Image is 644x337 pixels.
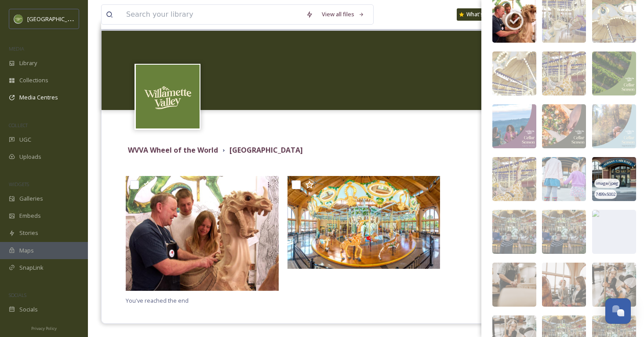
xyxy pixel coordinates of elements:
img: f8c2842b-017b-49e4-9a2d-43d79f862ca1.jpg [542,157,586,201]
img: 17g9tHPXFsS_nPNmm5AP0cY7cCQ78eYmu.jpg [592,210,636,254]
span: [GEOGRAPHIC_DATA] [27,15,83,23]
img: b783957c-d1c0-4082-8978-4be0615efa4e.jpg [542,104,586,148]
span: Library [19,59,37,67]
img: 0ec80636-423c-4574-b0c5-15435aefcd1d.jpg [542,263,586,307]
button: Open Chat [605,298,631,324]
span: Embeds [19,212,41,220]
img: images.png [14,15,23,23]
span: Maps [19,246,34,255]
span: Uploads [19,153,41,161]
input: Search your library [122,5,302,24]
span: Media Centres [19,93,58,102]
span: COLLECT [9,122,28,128]
span: Collections [19,76,48,84]
strong: WVVA Wheel of the World [128,145,218,155]
span: SOCIALS [9,292,26,298]
span: You've reached the end [126,297,189,304]
img: 78d049e8-0e49-4d64-81df-c1d8c8d17d41.jpg [492,104,536,148]
img: 5d7b46b2-2077-4103-a6e9-31616159173d.jpg [592,104,636,148]
span: Socials [19,305,38,314]
span: WIDGETS [9,181,29,187]
img: AlbanyHistoricCarousel.jpg [287,176,440,269]
span: SnapLink [19,264,44,272]
img: images.png [136,65,200,128]
img: a17c48b9-8f31-4df7-81d5-e942351e437e.jpg [592,51,636,95]
a: What's New [457,8,501,21]
img: 7bfebb99-6a00-4593-975f-847605fd44d4.jpg [492,263,536,307]
img: 96189d9c-83ed-43d8-90c0-730a4c8576c2.jpg [542,51,586,95]
img: 87a9a061-2d1b-4808-903d-b36c10a51bc2.jpg [492,210,536,254]
a: View all files [317,6,369,23]
span: 7499 x 5002 [596,191,615,198]
span: UGC [19,136,31,144]
img: a59d2266-2367-4f4d-bf6b-5e55c31a405b.jpg [592,157,636,201]
a: Privacy Policy [31,322,57,333]
span: Galleries [19,194,43,203]
img: cef61265-3270-4c23-845a-34b4c568d42f.jpg [592,263,636,307]
img: 5cca1c65-d14b-4d3e-b9ff-abd02b2bac70.jpg [542,210,586,254]
span: image/jpeg [596,180,619,187]
img: d56477df-0381-4f33-96bb-a4ea6b3e8eee.jpg [492,51,536,95]
span: Stories [19,229,38,237]
img: 3cb362bf-a8c3-49d3-a7fd-a0f7836da512.jpg [492,157,536,201]
span: Privacy Policy [31,326,57,331]
strong: [GEOGRAPHIC_DATA] [229,145,303,155]
span: MEDIA [9,45,24,52]
img: CarouselCarvers.jpg [126,176,279,291]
